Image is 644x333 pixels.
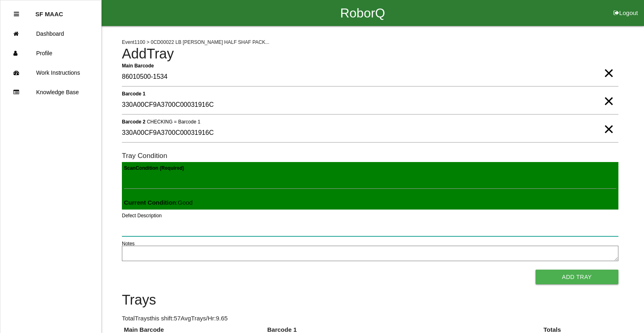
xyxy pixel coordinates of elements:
h4: Add Tray [122,46,618,62]
span: Event 1100 > 0CD00022 LB [PERSON_NAME] HALF SHAF PACK... [122,39,269,45]
label: Defect Description [122,212,162,219]
h6: Tray Condition [122,152,618,160]
p: SF MAAC [35,4,63,17]
p: Total Trays this shift: 57 Avg Trays /Hr: 9.65 [122,314,618,323]
a: Work Instructions [0,63,101,82]
a: Dashboard [0,24,101,43]
button: Add Tray [536,270,618,284]
span: CHECKING = Barcode 1 [147,119,200,124]
span: : Good [124,199,193,206]
label: Notes [122,240,134,247]
input: Required [122,68,618,86]
div: Close [14,4,19,24]
span: Clear Input [603,113,614,129]
span: Clear Input [603,85,614,101]
b: Barcode 2 [122,119,145,124]
a: Knowledge Base [0,82,101,102]
b: Barcode 1 [122,91,145,96]
b: Current Condition [124,199,176,206]
b: Scan Condition (Required) [124,165,184,171]
h4: Trays [122,292,618,308]
span: Clear Input [603,57,614,73]
b: Main Barcode [122,63,154,68]
a: Profile [0,43,101,63]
